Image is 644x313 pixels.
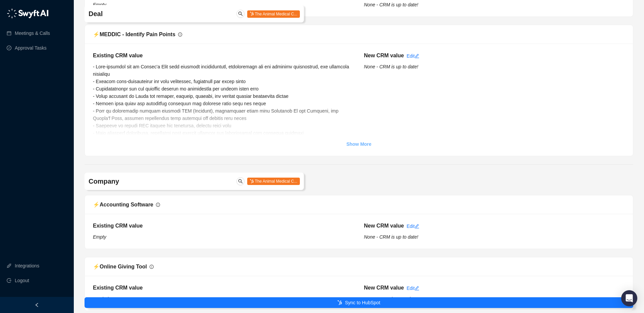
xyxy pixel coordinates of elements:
[364,222,404,230] h5: New CRM value
[364,52,404,60] h5: New CRM value
[7,8,49,18] img: logo-05li4sbe.png
[407,224,419,229] a: Edit
[93,202,153,207] span: ⚡️ Accounting Software
[93,52,354,60] h5: Existing CRM value
[93,222,354,230] h5: Existing CRM value
[15,26,50,40] a: Meetings & Calls
[415,224,419,229] span: edit
[93,234,106,240] i: Empty
[238,179,243,184] span: search
[156,203,160,207] span: info-circle
[247,178,300,185] span: The Animal Medical C...
[364,284,404,292] h5: New CRM value
[364,2,418,7] i: None - CRM is up to date!
[7,278,11,283] span: logout
[364,296,418,302] i: None - CRM is up to date!
[93,264,147,269] span: ⚡️ Online Giving Tool
[621,290,637,306] div: Open Intercom Messenger
[247,11,300,16] a: The Animal Medical C...
[364,234,418,240] i: None - CRM is up to date!
[415,286,419,291] span: edit
[93,64,351,180] span: - Lore-ipsumdol sit am Consec'a Elit sedd eiusmodt incididuntutl, etdoloremagn ali eni adminimv q...
[415,54,419,58] span: edit
[15,41,47,55] a: Approval Tasks
[93,2,106,7] i: Empty
[15,274,29,287] span: Logout
[407,286,419,291] a: Edit
[93,32,175,37] span: ⚡️ MEDDIC - Identify Pain Points
[345,299,380,306] span: Sync to HubSpot
[35,303,39,307] span: left
[89,9,210,18] h4: Deal
[93,296,120,302] span: FundraiseUp
[178,33,182,37] span: info-circle
[89,177,210,186] h4: Company
[346,141,372,147] strong: Show More
[247,10,300,18] span: The Animal Medical C...
[238,11,243,16] span: search
[93,284,354,292] h5: Existing CRM value
[364,64,418,69] i: None - CRM is up to date!
[150,265,154,269] span: info-circle
[85,297,633,308] button: Sync to HubSpot
[15,259,39,272] a: Integrations
[247,178,300,184] a: The Animal Medical C...
[407,53,419,59] a: Edit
